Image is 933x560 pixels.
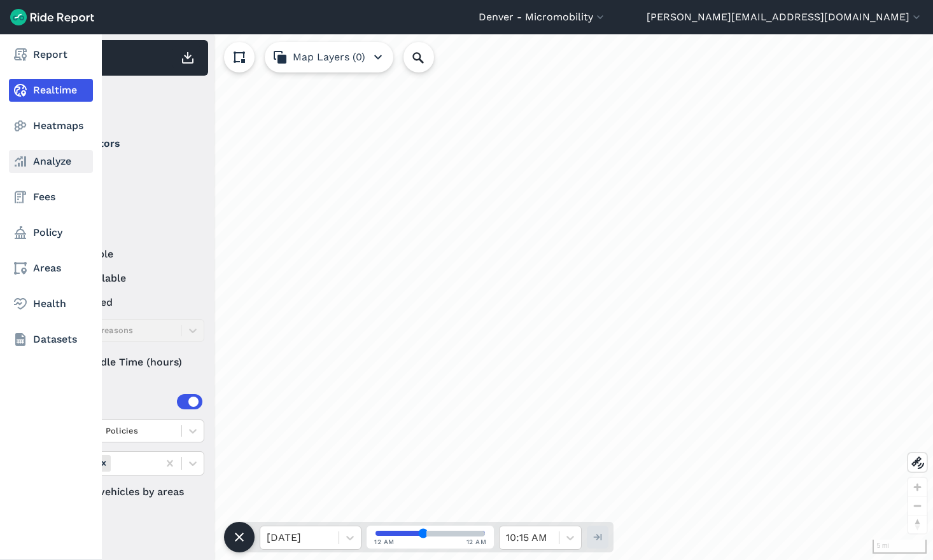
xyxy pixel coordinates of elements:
button: [PERSON_NAME][EMAIL_ADDRESS][DOMAIN_NAME] [647,10,923,25]
button: Map Layers (0) [265,42,393,72]
a: Health [9,292,93,315]
a: Datasets [9,328,93,351]
label: Bird [52,161,204,177]
label: Lime [52,186,204,201]
summary: Status [52,211,202,247]
a: Heatmaps [9,114,93,137]
div: Remove Areas (8) [97,455,111,471]
label: reserved [52,295,204,310]
a: Analyze [9,150,93,173]
span: 12 AM [374,537,395,547]
a: Areas [9,257,93,280]
a: Report [9,43,93,66]
label: unavailable [52,271,204,286]
a: Fees [9,186,93,208]
a: Realtime [9,79,93,102]
a: Policy [9,221,93,244]
summary: Operators [52,126,202,161]
div: loading [41,34,933,560]
img: Ride Report [10,9,94,25]
div: Areas [69,394,202,409]
button: Denver - Micromobility [479,10,607,25]
div: Filter [46,81,208,121]
summary: Areas [52,384,202,420]
span: 12 AM [466,537,487,547]
label: available [52,247,204,262]
input: Search Location or Vehicles [403,42,454,72]
div: Idle Time (hours) [52,351,204,374]
label: Filter vehicles by areas [52,484,204,500]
